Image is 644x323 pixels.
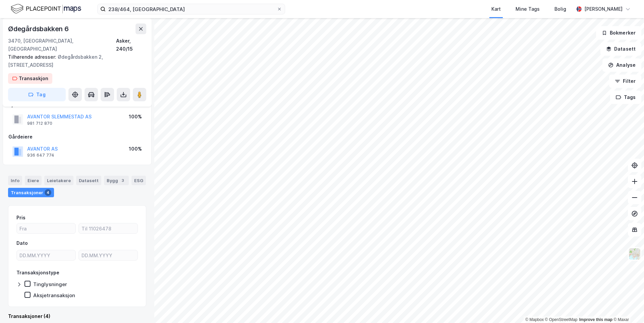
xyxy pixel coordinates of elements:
[79,223,138,233] input: Til 11026478
[554,5,566,13] div: Bolig
[8,53,141,69] div: Ødegårdsbakken 2, [STREET_ADDRESS]
[129,113,142,121] div: 100%
[131,176,146,185] div: ESG
[11,3,81,15] img: logo.f888ab2527a4732fd821a326f86c7f29.svg
[25,176,42,185] div: Eiere
[27,121,52,126] div: 981 712 870
[602,58,641,72] button: Analyse
[491,5,501,13] div: Kart
[104,176,129,185] div: Bygg
[8,54,58,60] span: Tilhørende adresser:
[16,239,28,247] div: Dato
[600,42,641,56] button: Datasett
[610,91,641,104] button: Tags
[19,74,48,83] div: Transaskjon
[116,37,146,53] div: Asker, 240/15
[579,317,612,322] a: Improve this map
[545,317,578,322] a: OpenStreetMap
[16,269,59,277] div: Transaksjonstype
[16,214,25,222] div: Pris
[27,153,54,158] div: 936 647 774
[8,133,146,141] div: Gårdeiere
[596,26,641,40] button: Bokmerker
[106,4,277,14] input: Søk på adresse, matrikkel, gårdeiere, leietakere eller personer
[33,281,67,287] div: Tinglysninger
[76,176,101,185] div: Datasett
[79,250,138,260] input: DD.MM.YYYY
[119,177,126,184] div: 3
[610,291,644,323] iframe: Chat Widget
[17,250,75,260] input: DD.MM.YYYY
[8,37,116,53] div: 3470, [GEOGRAPHIC_DATA], [GEOGRAPHIC_DATA]
[628,248,641,260] img: Z
[8,23,70,34] div: Ødegårdsbakken 6
[129,145,142,153] div: 100%
[516,5,540,13] div: Mine Tags
[8,176,22,185] div: Info
[609,74,641,88] button: Filter
[33,292,75,299] div: Aksjetransaksjon
[584,5,623,13] div: [PERSON_NAME]
[610,291,644,323] div: Kontrollprogram for chat
[44,176,73,185] div: Leietakere
[45,189,51,196] div: 4
[8,312,146,320] div: Transaksjoner (4)
[8,88,66,101] button: Tag
[525,317,544,322] a: Mapbox
[17,223,75,233] input: Fra
[8,188,54,197] div: Transaksjoner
